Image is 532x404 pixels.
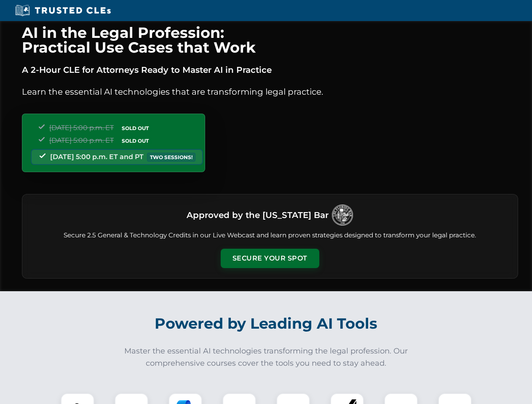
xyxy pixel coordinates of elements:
h2: Powered by Leading AI Tools [33,309,500,338]
img: Trusted CLEs [13,4,113,17]
img: Logo [332,205,353,226]
span: SOLD OUT [119,124,152,133]
h3: Approved by the [US_STATE] Bar [187,207,329,223]
p: A 2-Hour CLE for Attorneys Ready to Master AI in Practice [22,63,518,77]
span: [DATE] 5:00 p.m. ET [49,136,114,144]
h1: AI in the Legal Profession: Practical Use Cases that Work [22,25,518,55]
p: Master the essential AI technologies transforming the legal profession. Our comprehensive courses... [119,345,414,369]
p: Secure 2.5 General & Technology Credits in our Live Webcast and learn proven strategies designed ... [32,231,508,240]
span: SOLD OUT [119,136,152,145]
button: Secure Your Spot [221,249,319,268]
p: Learn the essential AI technologies that are transforming legal practice. [22,85,518,98]
span: [DATE] 5:00 p.m. ET [49,124,114,132]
